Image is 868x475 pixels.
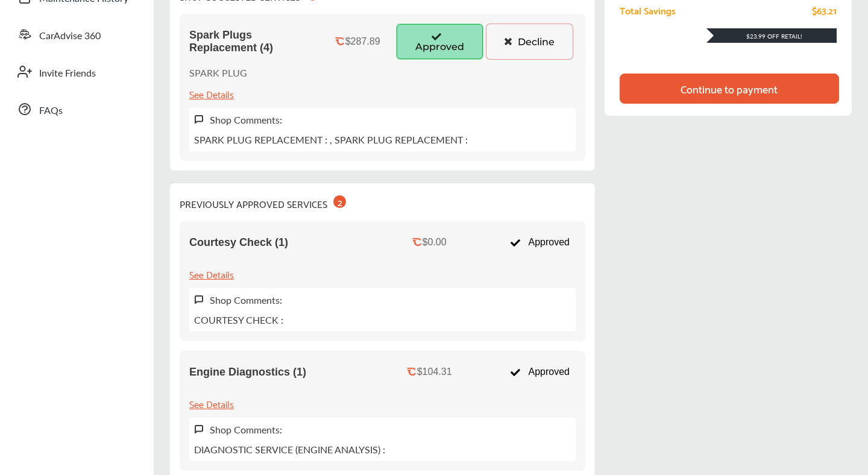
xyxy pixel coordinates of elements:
div: See Details [189,395,234,412]
a: Invite Friends [11,56,142,87]
span: Engine Diagnostics (1) [189,366,306,379]
div: $23.99 Off Retail! [706,32,837,40]
p: SPARK PLUG [189,66,247,80]
a: CarAdvise 360 [11,19,142,50]
label: Shop Comments: [210,293,282,307]
img: svg+xml;base64,PHN2ZyB3aWR0aD0iMTYiIGhlaWdodD0iMTciIHZpZXdCb3g9IjAgMCAxNiAxNyIgZmlsbD0ibm9uZSIgeG... [194,115,204,125]
label: Shop Comments: [210,113,282,127]
div: Continue to payment [681,83,778,95]
div: Approved [504,360,576,383]
button: Approved [396,24,483,60]
button: Decline [486,24,573,60]
div: $0.00 [423,237,447,248]
span: FAQs [39,103,63,119]
p: DIAGNOSTIC SERVICE (ENGINE ANALYSIS) : [194,442,385,456]
span: CarAdvise 360 [39,28,101,44]
div: PREVIOUSLY APPROVED SERVICES [180,193,346,212]
img: svg+xml;base64,PHN2ZyB3aWR0aD0iMTYiIGhlaWdodD0iMTciIHZpZXdCb3g9IjAgMCAxNiAxNyIgZmlsbD0ibm9uZSIgeG... [194,295,204,305]
label: Shop Comments: [210,423,282,436]
span: Spark Plugs Replacement (4) [189,29,319,54]
p: SPARK PLUG REPLACEMENT : , SPARK PLUG REPLACEMENT : [194,133,468,146]
div: See Details [189,86,234,102]
span: Courtesy Check (1) [189,236,288,249]
p: COURTESY CHECK : [194,313,283,327]
div: Approved [504,231,576,254]
div: See Details [189,266,234,282]
div: 2 [333,195,346,208]
div: $63.21 [812,5,837,16]
img: svg+xml;base64,PHN2ZyB3aWR0aD0iMTYiIGhlaWdodD0iMTciIHZpZXdCb3g9IjAgMCAxNiAxNyIgZmlsbD0ibm9uZSIgeG... [194,424,204,435]
div: Total Savings [620,5,676,16]
div: $287.89 [345,36,380,47]
div: $104.31 [417,366,452,377]
span: Invite Friends [39,66,96,81]
a: FAQs [11,93,142,125]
